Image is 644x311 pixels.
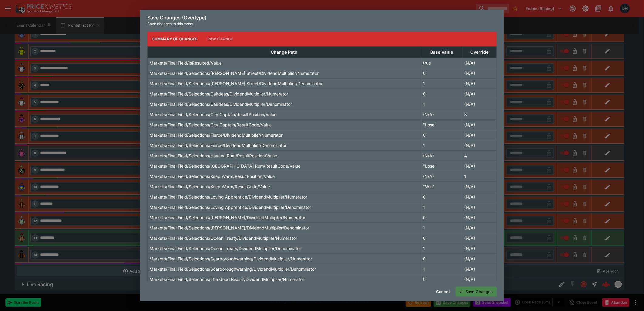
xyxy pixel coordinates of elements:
[462,119,497,130] td: (N/A)
[421,99,462,109] td: 1
[147,15,497,21] h6: Save Changes (Overtype)
[149,152,277,159] p: Markets/Final Field/Selections/Havana Rum/ResultPosition/Value
[149,245,301,252] p: Markets/Final Field/Selections/Ocean Treaty/DividendMultiplier/Denominator
[149,173,275,179] p: Markets/Final Field/Selections/Keep Warm/ResultPosition/Value
[462,192,497,202] td: (N/A)
[462,161,497,171] td: (N/A)
[149,80,323,87] p: Markets/Final Field/Selections/[PERSON_NAME] Street/DividendMultiplier/Denominator
[149,204,311,210] p: Markets/Final Field/Selections/Loving Apprentice/DividendMultiplier/Denominator
[149,111,277,118] p: Markets/Final Field/Selections/City Captain/ResultPosition/Value
[421,202,462,212] td: 1
[149,225,309,231] p: Markets/Final Field/Selections/[PERSON_NAME]/DividendMultiplier/Denominator
[462,243,497,253] td: (N/A)
[462,99,497,109] td: (N/A)
[421,181,462,192] td: "Win"
[462,58,497,68] td: (N/A)
[421,109,462,119] td: (N/A)
[149,276,304,283] p: Markets/Final Field/Selections/The Good Biscuit/DividendMultiplier/Numerator
[149,183,270,190] p: Markets/Final Field/Selections/Keep Warm/ResultCode/Value
[421,171,462,181] td: (N/A)
[421,89,462,99] td: 0
[149,214,305,221] p: Markets/Final Field/Selections/[PERSON_NAME]/DividendMultiplier/Numerator
[149,60,222,66] p: Markets/Final Field/IsResulted/Value
[149,194,307,200] p: Markets/Final Field/Selections/Loving Apprentice/DividendMultiplier/Numerator
[149,163,300,169] p: Markets/Final Field/Selections/[GEOGRAPHIC_DATA] Rum/ResultCode/Value
[149,235,297,241] p: Markets/Final Field/Selections/Ocean Treaty/DividendMultiplier/Numerator
[149,122,272,128] p: Markets/Final Field/Selections/City Captain/ResultCode/Value
[421,119,462,130] td: "Lose"
[462,130,497,140] td: (N/A)
[462,68,497,78] td: (N/A)
[203,32,238,46] button: Raw Change
[421,243,462,253] td: 1
[147,32,203,46] button: Summary of Changes
[421,264,462,274] td: 1
[462,202,497,212] td: (N/A)
[421,233,462,243] td: 0
[462,171,497,181] td: 1
[462,253,497,264] td: (N/A)
[421,253,462,264] td: 0
[149,101,292,107] p: Markets/Final Field/Selections/Cairdeas/DividendMultiplier/Denominator
[462,150,497,161] td: 4
[462,89,497,99] td: (N/A)
[147,21,497,27] p: Save changes to this event.
[421,46,462,58] th: Base Value
[149,256,312,262] p: Markets/Final Field/Selections/Scarboroughwarning/DividendMultiplier/Numerator
[421,192,462,202] td: 0
[462,78,497,89] td: (N/A)
[149,266,316,272] p: Markets/Final Field/Selections/Scarboroughwarning/DividendMultiplier/Denominator
[421,140,462,150] td: 1
[462,222,497,233] td: (N/A)
[462,274,497,284] td: (N/A)
[462,140,497,150] td: (N/A)
[421,130,462,140] td: 0
[421,150,462,161] td: (N/A)
[149,91,288,97] p: Markets/Final Field/Selections/Cairdeas/DividendMultiplier/Numerator
[462,212,497,222] td: (N/A)
[421,78,462,89] td: 1
[421,274,462,284] td: 0
[421,212,462,222] td: 0
[421,68,462,78] td: 0
[148,46,421,58] th: Change Path
[421,58,462,68] td: true
[149,142,287,149] p: Markets/Final Field/Selections/Fierce/DividendMultiplier/Denominator
[456,287,497,296] button: Save Changes
[421,222,462,233] td: 1
[462,181,497,192] td: (N/A)
[462,233,497,243] td: (N/A)
[462,264,497,274] td: (N/A)
[421,161,462,171] td: "Lose"
[149,70,319,76] p: Markets/Final Field/Selections/[PERSON_NAME] Street/DividendMultiplier/Numerator
[149,132,283,138] p: Markets/Final Field/Selections/Fierce/DividendMultiplier/Numerator
[432,287,453,296] button: Cancel
[462,46,497,58] th: Override
[462,109,497,119] td: 3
